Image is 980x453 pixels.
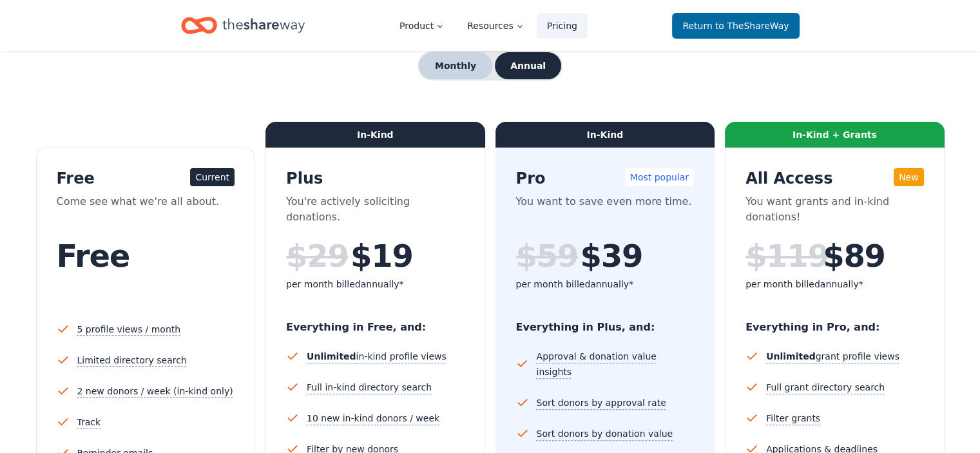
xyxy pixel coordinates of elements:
[516,194,695,230] div: You want to save even more time.
[286,194,465,230] div: You're actively soliciting donations.
[57,168,235,189] div: Free
[766,410,820,426] span: Filter grants
[766,351,816,361] span: Unlimited
[516,168,695,189] div: Pro
[894,168,924,186] div: New
[286,168,465,189] div: Plus
[181,10,305,41] a: Home
[265,122,485,148] div: In-Kind
[190,168,235,186] div: Current
[77,322,181,337] span: 5 profile views / month
[307,410,439,426] span: 10 new in-kind donors / week
[581,238,643,274] span: $ 39
[823,238,885,274] span: $ 89
[745,194,924,230] div: You want grants and in-kind donations!
[745,276,924,292] div: per month billed annually*
[516,276,695,292] div: per month billed annually*
[537,13,588,39] a: Pricing
[537,395,666,410] span: Sort donors by approval rate
[745,309,924,336] div: Everything in Pro, and:
[389,13,454,39] button: Product
[57,194,235,230] div: Come see what we're all about.
[457,13,534,39] button: Resources
[745,168,924,189] div: All Access
[715,21,789,31] span: to TheShareWay
[351,238,413,274] span: $ 19
[625,168,694,186] div: Most popular
[419,52,492,79] button: Monthly
[77,414,101,430] span: Track
[766,351,899,361] span: grant profile views
[307,380,432,395] span: Full in-kind directory search
[766,380,885,395] span: Full grant directory search
[77,352,187,368] span: Limited directory search
[672,13,799,39] a: Returnto TheShareWay
[307,351,356,361] span: Unlimited
[495,122,715,148] div: In-Kind
[536,349,694,380] span: Approval & donation value insights
[77,383,233,399] span: 2 new donors / week (in-kind only)
[389,10,588,41] nav: Main
[495,52,561,79] button: Annual
[57,238,130,274] span: Free
[537,426,673,441] span: Sort donors by donation value
[307,351,447,361] span: in-kind profile views
[725,122,945,148] div: In-Kind + Grants
[286,276,465,292] div: per month billed annually*
[682,18,789,34] span: Return
[516,309,695,336] div: Everything in Plus, and:
[286,309,465,336] div: Everything in Free, and:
